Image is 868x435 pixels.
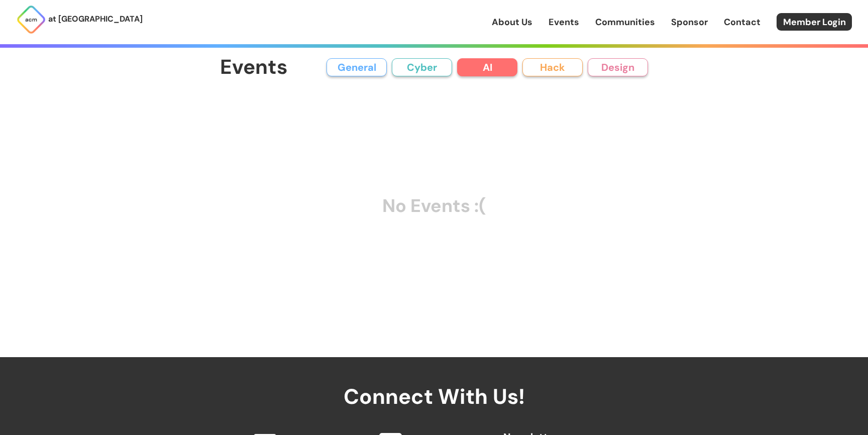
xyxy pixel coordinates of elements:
img: ACM Logo [16,5,46,35]
button: Hack [522,58,583,76]
div: No Events :( [220,97,648,314]
a: at [GEOGRAPHIC_DATA] [16,5,143,35]
h2: Connect With Us! [242,357,626,408]
button: General [327,58,387,76]
h1: Events [220,56,288,79]
a: Contact [724,16,761,29]
a: Events [549,16,579,29]
button: AI [457,58,517,76]
button: Design [588,58,648,76]
p: at [GEOGRAPHIC_DATA] [48,13,143,26]
a: Sponsor [671,16,708,29]
button: Cyber [392,58,452,76]
a: About Us [492,16,532,29]
a: Member Login [777,13,852,31]
a: Communities [595,16,655,29]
